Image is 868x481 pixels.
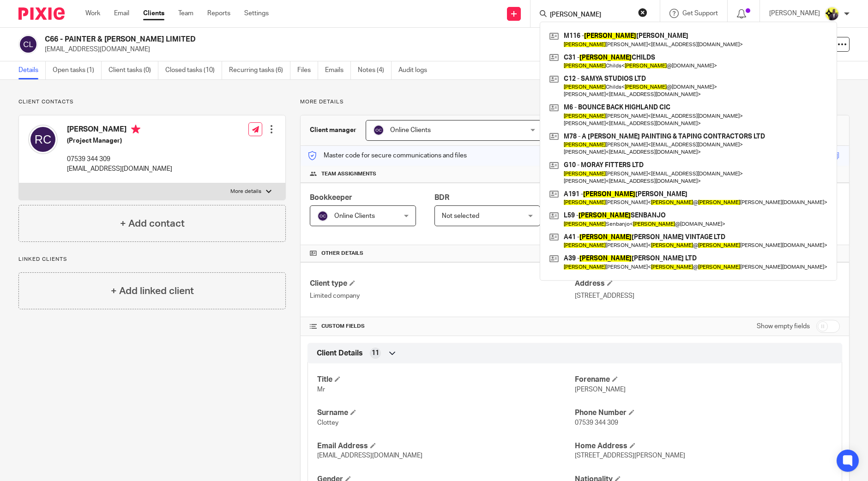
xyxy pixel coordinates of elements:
[575,452,685,459] span: [STREET_ADDRESS][PERSON_NAME]
[321,250,363,257] span: Other details
[18,98,286,106] p: Client contacts
[358,61,392,79] a: Notes (4)
[317,452,422,459] span: [EMAIL_ADDRESS][DOMAIN_NAME]
[317,441,575,451] h4: Email Address
[575,420,618,426] span: 07539 344 309
[825,6,839,21] img: Yemi-Starbridge.jpg
[300,98,850,106] p: More details
[398,61,434,79] a: Audit logs
[143,9,164,18] a: Clients
[18,35,38,54] img: svg%3E
[575,375,832,385] h4: Forename
[165,61,222,79] a: Closed tasks (10)
[317,349,363,358] span: Client Details
[638,8,647,17] button: Clear
[682,10,718,17] span: Get Support
[108,61,158,79] a: Client tasks (0)
[390,127,431,133] span: Online Clients
[317,420,338,426] span: Clottey
[114,9,129,18] a: Email
[120,216,185,231] h4: + Add contact
[178,9,193,18] a: Team
[45,35,588,44] h2: C66 - PAINTER & [PERSON_NAME] LIMITED
[321,170,376,178] span: Team assignments
[575,408,832,418] h4: Phone Number
[310,194,352,201] span: Bookkeeper
[575,441,832,451] h4: Home Address
[28,125,58,154] img: svg%3E
[18,7,65,20] img: Pixie
[575,279,840,289] h4: Address
[434,194,449,201] span: BDR
[769,9,820,18] p: [PERSON_NAME]
[85,9,100,18] a: Work
[575,386,626,393] span: [PERSON_NAME]
[111,284,194,298] h4: + Add linked client
[575,291,840,301] p: [STREET_ADDRESS]
[18,256,286,263] p: Linked clients
[18,61,46,79] a: Details
[757,322,810,331] label: Show empty fields
[53,61,102,79] a: Open tasks (1)
[317,386,325,393] span: Mr
[67,125,172,136] h4: [PERSON_NAME]
[244,9,269,18] a: Settings
[549,11,632,19] input: Search
[310,323,575,330] h4: CUSTOM FIELDS
[334,213,375,219] span: Online Clients
[310,291,575,301] p: Limited company
[67,164,172,174] p: [EMAIL_ADDRESS][DOMAIN_NAME]
[131,125,140,134] i: Primary
[317,375,575,385] h4: Title
[325,61,351,79] a: Emails
[207,9,230,18] a: Reports
[297,61,318,79] a: Files
[310,126,356,135] h3: Client manager
[45,45,724,54] p: [EMAIL_ADDRESS][DOMAIN_NAME]
[67,155,172,164] p: 07539 344 309
[317,408,575,418] h4: Surname
[229,61,290,79] a: Recurring tasks (6)
[372,349,379,358] span: 11
[317,210,328,222] img: svg%3E
[307,151,467,160] p: Master code for secure communications and files
[373,125,384,136] img: svg%3E
[230,188,261,195] p: More details
[310,279,575,289] h4: Client type
[67,136,172,145] h5: (Project Manager)
[442,213,479,219] span: Not selected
